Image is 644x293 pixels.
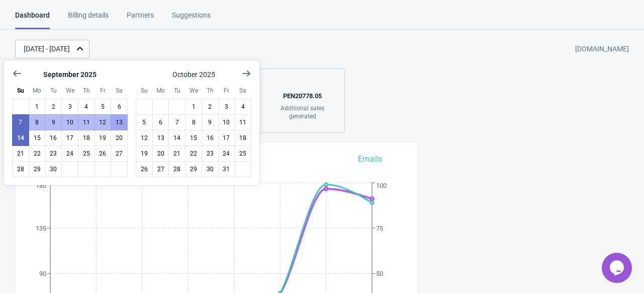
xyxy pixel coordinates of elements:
[202,82,219,99] div: Thursday
[218,114,235,130] button: October 10 2025
[152,161,169,177] button: October 27 2025
[95,82,112,99] div: Friday
[234,145,251,162] button: October 25 2025
[24,44,70,54] div: [DATE] - [DATE]
[202,145,219,162] button: October 23 2025
[29,114,46,130] button: September 8 2025
[45,114,62,130] button: September 9 2025
[78,99,95,115] button: September 4 2025
[95,145,112,162] button: September 26 2025
[68,10,109,28] div: Billing details
[234,82,251,99] div: Saturday
[61,130,78,146] button: September 17 2025
[39,270,46,277] tspan: 90
[185,114,202,130] button: October 8 2025
[218,161,235,177] button: October 31 2025
[218,130,235,146] button: October 17 2025
[185,145,202,162] button: October 22 2025
[234,99,251,115] button: October 4 2025
[15,10,50,29] div: Dashboard
[185,130,202,146] button: October 15 2025
[29,82,46,99] div: Monday
[29,99,46,115] button: September 1 2025
[168,130,186,146] button: October 14 2025
[29,145,46,162] button: September 22 2025
[168,161,186,177] button: October 28 2025
[95,130,112,146] button: September 19 2025
[185,99,202,115] button: October 1 2025
[12,145,29,162] button: September 21 2025
[152,145,169,162] button: October 20 2025
[111,82,128,99] div: Saturday
[376,225,383,232] tspan: 75
[136,145,153,162] button: October 19 2025
[376,182,387,189] tspan: 100
[45,130,62,146] button: September 16 2025
[8,64,26,83] button: Show previous month, August 2025
[45,145,62,162] button: September 23 2025
[168,82,186,99] div: Tuesday
[12,161,29,177] button: September 28 2025
[168,114,186,130] button: October 7 2025
[136,130,153,146] button: October 12 2025
[12,114,29,130] button: September 7 2025
[202,161,219,177] button: October 30 2025
[111,145,128,162] button: September 27 2025
[78,114,95,130] button: September 11 2025
[61,114,78,130] button: September 10 2025
[575,40,629,58] div: [DOMAIN_NAME]
[78,145,95,162] button: September 25 2025
[172,10,211,28] div: Suggestions
[234,130,251,146] button: October 18 2025
[271,88,333,104] div: PEN 20778.05
[218,145,235,162] button: October 24 2025
[271,104,333,120] div: Additional sales generated
[36,225,46,232] tspan: 135
[78,82,95,99] div: Thursday
[202,130,219,146] button: October 16 2025
[29,130,46,146] button: September 15 2025
[95,114,112,130] button: September 12 2025
[218,82,235,99] div: Friday
[136,114,153,130] button: October 5 2025
[152,130,169,146] button: October 13 2025
[234,114,251,130] button: October 11 2025
[78,130,95,146] button: September 18 2025
[111,130,128,146] button: September 20 2025
[111,114,128,130] button: September 13 2025
[237,64,255,83] button: Show next month, November 2025
[602,253,634,283] iframe: chat widget
[136,82,153,99] div: Sunday
[202,114,219,130] button: October 9 2025
[218,99,235,115] button: October 3 2025
[127,10,154,28] div: Partners
[45,99,62,115] button: September 2 2025
[152,82,169,99] div: Monday
[202,99,219,115] button: October 2 2025
[12,82,29,99] div: Sunday
[61,145,78,162] button: September 24 2025
[376,270,383,277] tspan: 50
[136,161,153,177] button: October 26 2025
[45,161,62,177] button: September 30 2025
[61,82,78,99] div: Wednesday
[152,114,169,130] button: October 6 2025
[168,145,186,162] button: October 21 2025
[61,99,78,115] button: September 3 2025
[185,82,202,99] div: Wednesday
[29,161,46,177] button: September 29 2025
[111,99,128,115] button: September 6 2025
[95,99,112,115] button: September 5 2025
[12,130,29,146] button: Today September 14 2025
[185,161,202,177] button: October 29 2025
[45,82,62,99] div: Tuesday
